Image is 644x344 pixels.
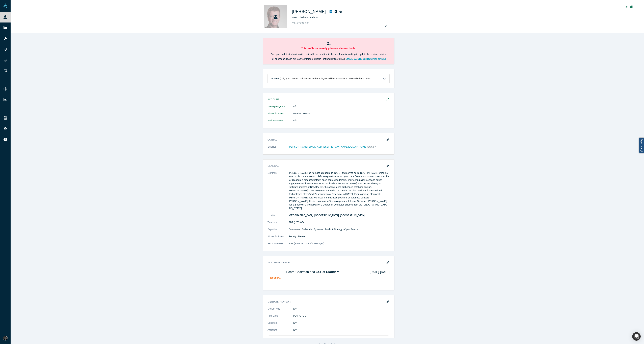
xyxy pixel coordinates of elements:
[267,47,390,50] p: This profile is currently private and unreachable.
[267,57,390,61] p: For questions, reach out via the Intercom bubble (bottom right) or email .
[3,4,8,8] img: Alchemist Vault Logo
[292,16,319,19] span: Board Chairman and CSO
[267,171,289,214] dt: Summary
[271,77,279,80] h3: Notes
[267,112,293,119] dt: Alchemist Roles
[289,235,390,238] dd: Faculty · Mentor
[293,328,390,332] dd: N/A
[3,336,8,340] img: Rami C.'s Account
[365,270,390,286] div: [DATE] - [DATE]
[292,9,326,15] h1: [PERSON_NAME]
[267,307,293,314] dt: Mentor Type
[267,53,390,56] p: Our system detected an invalid email address, and the Alchemist Team is working to update the con...
[293,242,324,245] span: (accepted 1 out of 4 messages)
[267,314,293,321] dt: Time Zone
[289,171,390,210] p: [PERSON_NAME] co-founded Cloudera in [DATE] and served as its CEO until [DATE] when he took on hi...
[289,221,390,224] dd: PDT (UTC-07)
[293,119,390,122] dd: N/A
[267,321,293,328] dt: Comment
[267,221,289,228] dt: Timezone
[267,214,289,221] dt: Location
[293,307,390,311] dd: N/A
[267,105,293,112] dt: Messages Quota
[267,145,289,152] dt: Email(s)
[292,21,309,24] span: No Reviews Yet
[267,242,289,249] dt: Response Rate
[286,270,365,274] h4: Board Chairman and CSO at
[267,328,293,335] dt: Assistant
[289,242,293,245] span: 25%
[289,214,390,217] dd: [GEOGRAPHIC_DATA], [GEOGRAPHIC_DATA], [GEOGRAPHIC_DATA]
[268,74,389,83] button: Notes (only your current co-founders and employees will have access to view/edit these notes)
[267,119,293,126] dt: Vault Access/es
[267,261,385,264] h3: Past Experience
[367,145,377,148] span: (primary)
[293,112,390,115] dd: Faculty · Mentor
[267,164,385,168] h3: General
[267,98,385,101] h3: Account
[267,138,385,142] h3: Contact
[280,77,371,80] p: (only your current co-founders and employees will have access to view/edit these notes)
[267,228,289,235] dt: Expertise
[267,235,289,242] dt: Alchemist Roles
[639,138,644,153] a: Report a bug!
[289,145,367,148] a: [PERSON_NAME][EMAIL_ADDRESS][PERSON_NAME][DOMAIN_NAME]
[293,314,390,318] dd: PDT (UTC-07)
[293,321,390,325] dd: N/A
[267,300,385,304] h3: Mentor / Advisor
[345,58,386,60] a: [EMAIL_ADDRESS][DOMAIN_NAME]
[293,105,390,108] dd: N/A
[289,228,358,231] span: Databases · Embedded Systems · Product Strategy · Open Source
[267,270,283,286] img: Cloudera's Logo
[326,270,339,274] a: Cloudera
